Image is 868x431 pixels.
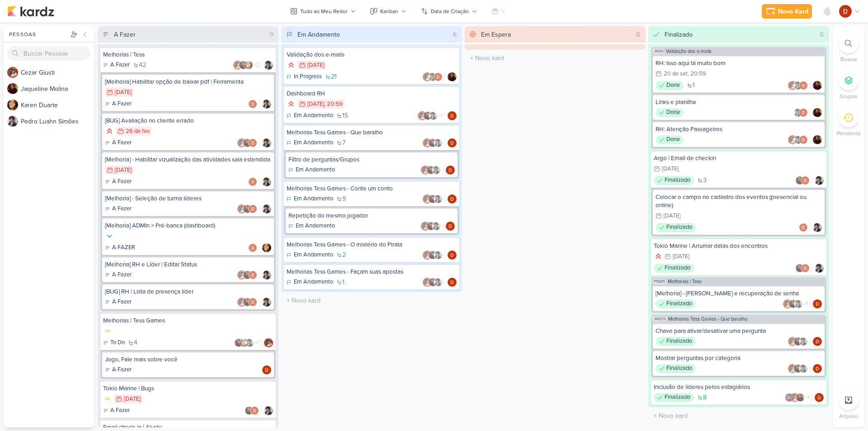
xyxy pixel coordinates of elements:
[21,84,94,94] div: J a q u e l i n e M o l i n a
[112,298,132,307] p: A Fazer
[423,138,432,147] img: Cezar Giusti
[428,138,437,147] img: Jaqueline Molina
[421,166,443,175] div: Colaboradores: Cezar Giusti, Jaqueline Molina, Pedro Luahn Simões
[262,99,271,109] img: Pedro Luahn Simões
[421,222,443,231] div: Colaboradores: Cezar Giusti, Jaqueline Molina, Pedro Luahn Simões
[788,135,810,144] div: Colaboradores: Cezar Giusti, Pedro Luahn Simões, Davi Elias Teixeira
[656,337,696,346] div: Finalizado
[788,299,797,308] img: Jaqueline Molina
[650,409,827,422] input: + Novo kard
[342,279,344,285] span: 1
[342,252,346,258] span: 2
[656,223,696,232] div: Finalizado
[262,243,271,252] img: Karen Duarte
[105,270,132,279] div: A Fazer
[287,251,333,260] div: Em Andamento
[813,223,822,232] img: Pedro Luahn Simões
[262,298,271,307] img: Pedro Luahn Simões
[778,7,808,16] div: Novo Kard
[248,177,259,186] div: Colaboradores: Davi Elias Teixeira
[666,364,692,373] p: Finalizado
[813,299,822,308] div: Responsável: Davi Elias Teixeira
[785,393,812,402] div: Colaboradores: Danilo Leite, Cezar Giusti, Jaqueline Molina, Pedro Luahn Simões
[296,222,335,231] p: Em Andamento
[448,138,457,147] div: Responsável: Davi Elias Teixeira
[105,127,114,136] div: Prioridade Alta
[105,298,132,307] div: A Fazer
[788,81,810,90] div: Colaboradores: Cezar Giusti, Pedro Luahn Simões, Davi Elias Teixeira
[114,30,136,39] div: A Fazer
[110,61,130,70] p: A Fazer
[837,129,861,137] p: Pendente
[815,176,824,185] div: Responsável: Pedro Luahn Simões
[654,393,694,402] div: Finalizado
[665,176,690,185] p: Finalizado
[262,365,271,374] img: Davi Elias Teixeira
[7,83,18,94] img: Jaqueline Molina
[799,135,808,144] img: Davi Elias Teixeira
[234,338,261,347] div: Colaboradores: Jaqueline Molina, Karen Duarte, Pedro Luahn Simões, Davi Elias Teixeira
[262,243,271,252] div: Responsável: Karen Duarte
[262,365,271,374] div: Responsável: Davi Elias Teixeira
[448,72,457,81] div: Responsável: Jaqueline Molina
[449,30,460,39] div: 6
[793,135,802,144] img: Pedro Luahn Simões
[237,270,246,279] img: Cezar Giusti
[287,61,296,70] div: Prioridade Alta
[296,166,335,175] p: Em Andamento
[813,299,822,308] img: Davi Elias Teixeira
[434,278,443,287] img: Pedro Luahn Simões
[234,338,243,347] img: Jaqueline Molina
[287,90,457,98] div: Dashboard RH
[283,294,460,307] input: + Novo kard
[287,51,457,59] div: Validação dos e-mails
[105,99,132,109] div: A Fazer
[833,33,864,63] li: Ctrl + F
[656,98,822,106] div: Links e planilha
[799,223,808,232] img: Davi Elias Teixeira
[656,59,822,67] div: RH: Isso aqui tá muito bom
[656,125,822,133] div: RH: Atenção Passageiros
[288,212,455,220] div: Repetição do mesmo jogador
[656,193,822,209] div: Colocar o campo no cadastro dos eventos (presencial ou online)
[434,138,443,147] img: Pedro Luahn Simões
[788,364,797,373] img: Cezar Giusti
[656,327,822,335] div: Chave para ativar/desativar uma pergunta
[248,204,257,213] img: Davi Elias Teixeira
[287,99,296,109] div: Prioridade Alta
[654,383,824,391] div: Inclusão de líderes pelos estagiários
[139,62,146,68] span: 42
[253,62,259,69] span: +2
[342,196,346,202] span: 9
[342,113,348,119] span: 15
[785,393,794,402] div: Danilo Leite
[426,222,435,231] img: Jaqueline Molina
[656,364,696,373] div: Finalizado
[105,222,271,230] div: [Melhoria] ADMIn > Pré-banca (dashboard)
[656,81,684,90] div: Done
[287,128,457,137] div: Melhorias Tess Games - Que baralho
[237,138,259,147] div: Colaboradores: Cezar Giusti, Jaqueline Molina, Davi Elias Teixeira
[434,194,443,204] img: Pedro Luahn Simões
[248,99,257,109] img: Davi Elias Teixeira
[813,337,822,346] div: Responsável: Davi Elias Teixeira
[813,223,822,232] div: Responsável: Pedro Luahn Simões
[294,194,333,204] p: Em Andamento
[664,71,688,77] div: 20 de set
[813,364,822,373] img: Davi Elias Teixeira
[446,166,455,175] div: Responsável: Davi Elias Teixeira
[432,166,441,175] img: Pedro Luahn Simões
[813,135,822,144] div: Responsável: Jaqueline Molina
[788,337,810,346] div: Colaboradores: Cezar Giusti, Jaqueline Molina, Pedro Luahn Simões
[481,30,511,39] div: Em Espera
[307,101,324,107] div: [DATE]
[653,279,666,284] span: PS685
[112,243,135,252] p: A FAZER
[262,204,271,213] div: Responsável: Pedro Luahn Simões
[813,337,822,346] img: Davi Elias Teixeira
[426,166,435,175] img: Jaqueline Molina
[342,140,345,146] span: 7
[262,270,271,279] img: Pedro Luahn Simões
[793,108,810,117] div: Colaboradores: Pedro Luahn Simões, Davi Elias Teixeira
[262,204,271,213] img: Pedro Luahn Simões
